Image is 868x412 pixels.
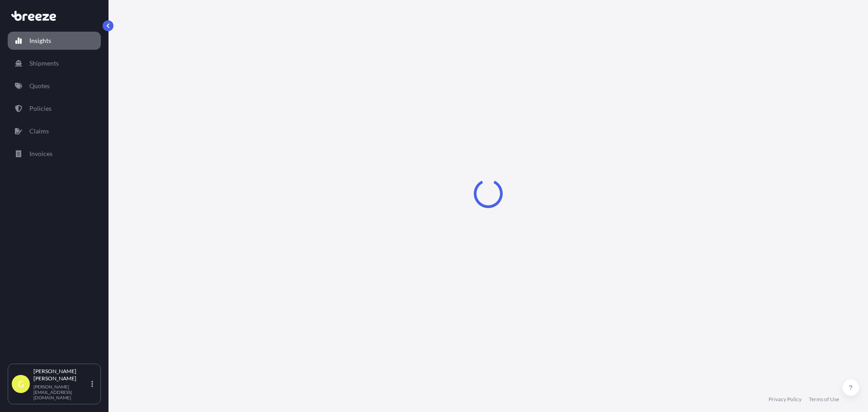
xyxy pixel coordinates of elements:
a: Insights [8,32,101,50]
a: Terms of Use [809,396,839,403]
p: [PERSON_NAME] [PERSON_NAME] [33,368,90,382]
a: Privacy Policy [769,396,802,403]
a: Claims [8,122,101,140]
a: Invoices [8,145,101,163]
span: G [18,379,24,388]
p: Invoices [29,149,52,158]
p: Insights [29,36,51,45]
p: [PERSON_NAME][EMAIL_ADDRESS][DOMAIN_NAME] [33,384,90,400]
a: Quotes [8,77,101,95]
p: Policies [29,104,52,113]
p: Claims [29,127,49,136]
p: Quotes [29,81,50,90]
p: Shipments [29,59,59,68]
a: Shipments [8,54,101,72]
a: Policies [8,99,101,118]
